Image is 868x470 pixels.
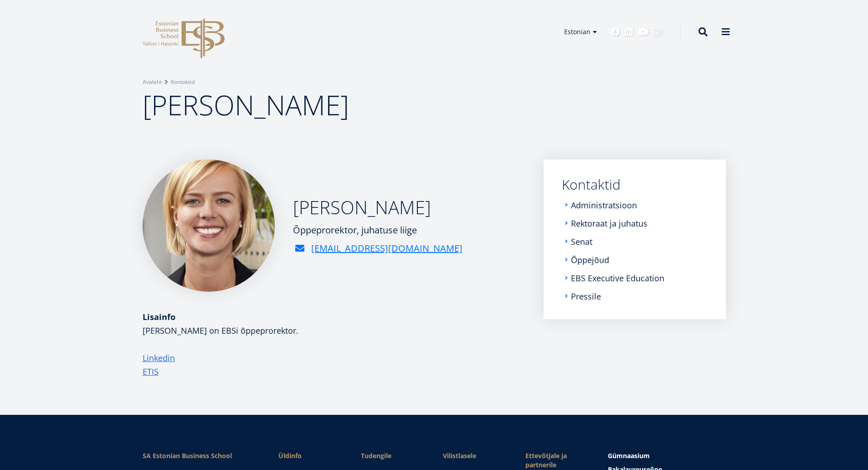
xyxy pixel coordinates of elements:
a: Facebook [611,27,620,36]
div: Õppeprorektor, juhatuse liige [293,223,462,237]
a: Youtube [638,27,648,36]
span: Ettevõtjale ja partnerile [525,451,590,470]
a: Linkedin [143,351,175,365]
a: Gümnaasium [608,451,725,460]
a: Instagram [653,27,662,36]
a: Rektoraat ja juhatus [571,219,647,228]
p: [PERSON_NAME] on EBSi õppeprorektor. [143,324,525,337]
a: Administratsioon [571,201,637,210]
span: Üldinfo [278,451,343,460]
a: [EMAIL_ADDRESS][DOMAIN_NAME] [311,242,462,255]
a: ETIS [143,365,159,378]
span: [PERSON_NAME] [143,86,349,124]
a: Kontaktid [171,77,195,87]
a: Linkedin [624,27,633,36]
a: Tudengile [361,451,425,460]
h2: [PERSON_NAME] [293,196,462,219]
a: Kontaktid [562,178,708,191]
a: Pressile [571,292,601,301]
span: Gümnaasium [608,451,650,460]
span: Vilistlasele [443,451,507,460]
div: Lisainfo [143,310,525,324]
div: SA Estonian Business School [143,451,260,460]
a: Senat [571,237,592,246]
a: Avaleht [143,77,162,87]
img: Maarja Murumägi [143,160,275,292]
a: EBS Executive Education [571,274,664,283]
a: Õppejõud [571,255,609,264]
